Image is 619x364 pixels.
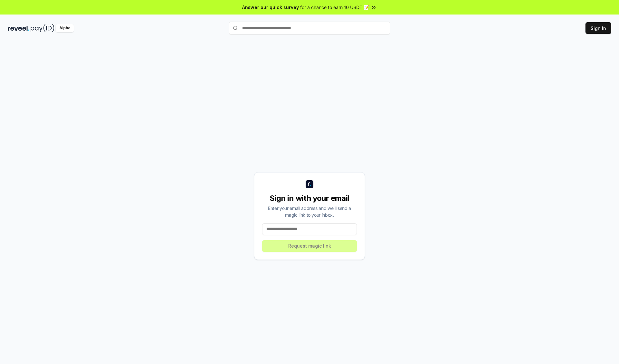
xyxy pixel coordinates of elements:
img: pay_id [31,24,54,32]
img: reveel_dark [8,24,29,32]
span: for a chance to earn 10 USDT 📝 [300,4,369,11]
div: Sign in with your email [262,193,357,203]
button: Sign In [585,22,611,34]
img: logo_small [306,180,313,188]
div: Alpha [56,24,74,32]
div: Enter your email address and we’ll send a magic link to your inbox. [262,205,357,218]
span: Answer our quick survey [242,4,299,11]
